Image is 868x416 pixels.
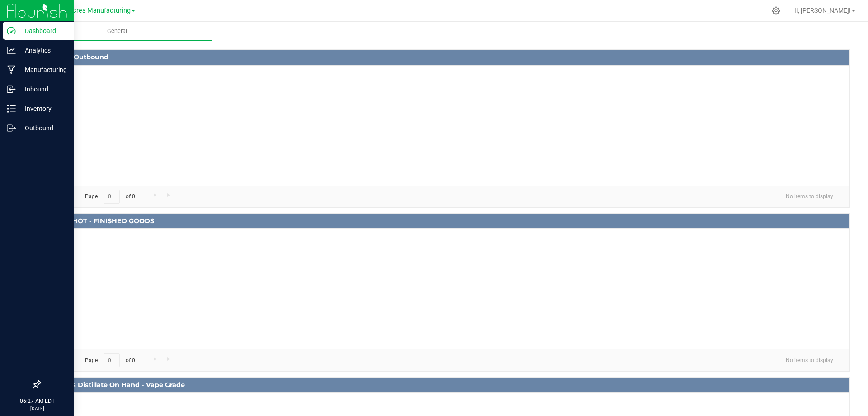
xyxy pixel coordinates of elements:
[16,123,70,134] p: Outbound
[778,353,840,367] span: No items to display
[22,22,212,41] a: General
[7,65,16,74] inline-svg: Manufacturing
[4,405,70,412] p: [DATE]
[16,64,70,75] p: Manufacturing
[778,190,840,203] span: No items to display
[47,50,111,64] span: [DATE] Outbound
[7,46,16,55] inline-svg: Analytics
[770,6,782,15] div: Manage settings
[16,45,70,56] p: Analytics
[7,26,16,35] inline-svg: Dashboard
[16,103,70,114] p: Inventory
[16,84,70,95] p: Inbound
[77,353,142,367] span: Page of 0
[49,7,131,14] span: Green Acres Manufacturing
[16,25,70,36] p: Dashboard
[47,214,157,228] span: SNAPSHOT - FINISHED GOODS
[77,190,142,204] span: Page of 0
[7,124,16,133] inline-svg: Outbound
[7,85,16,94] inline-svg: Inbound
[47,378,188,392] span: 1st Pass Distillate on Hand - Vape Grade
[4,397,70,405] p: 06:27 AM EDT
[792,7,851,14] span: Hi, [PERSON_NAME]!
[7,104,16,113] inline-svg: Inventory
[95,27,139,35] span: General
